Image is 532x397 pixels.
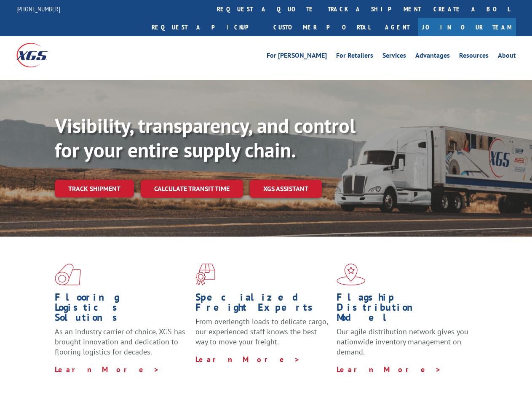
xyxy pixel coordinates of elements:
[55,180,134,197] a: Track shipment
[195,292,330,317] h1: Specialized Freight Experts
[498,52,516,61] a: About
[141,180,243,198] a: Calculate transit time
[418,18,516,36] a: Join Our Team
[337,264,366,285] img: xgs-icon-flagship-distribution-model-red
[16,5,60,13] a: [PHONE_NUMBER]
[382,52,406,61] a: Services
[195,354,300,364] a: Learn More >
[337,327,468,357] span: Our agile distribution network gives you nationwide inventory management on demand.
[267,52,327,61] a: For [PERSON_NAME]
[377,18,418,36] a: Agent
[415,52,450,61] a: Advantages
[55,292,189,327] h1: Flooring Logistics Solutions
[195,264,215,285] img: xgs-icon-focused-on-flooring-red
[55,264,81,285] img: xgs-icon-total-supply-chain-intelligence-red
[337,292,471,327] h1: Flagship Distribution Model
[55,112,356,163] b: Visibility, transparency, and control for your entire supply chain.
[145,18,267,36] a: Request a pickup
[55,365,160,374] a: Learn More >
[337,365,441,374] a: Learn More >
[195,317,330,354] p: From overlength loads to delicate cargo, our experienced staff knows the best way to move your fr...
[336,52,373,61] a: For Retailers
[55,327,185,357] span: As an industry carrier of choice, XGS has brought innovation and dedication to flooring logistics...
[267,18,377,36] a: Customer Portal
[459,52,489,61] a: Resources
[250,180,322,198] a: XGS ASSISTANT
